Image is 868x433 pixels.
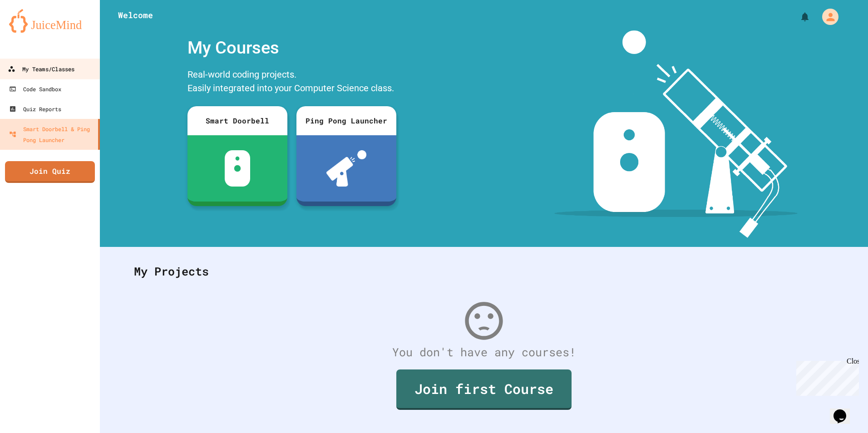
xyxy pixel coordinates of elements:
[4,4,63,58] div: Chat with us now!Close
[125,254,843,289] div: My Projects
[9,103,61,114] div: Quiz Reports
[830,397,859,424] iframe: chat widget
[396,369,572,410] a: Join first Course
[125,344,843,361] div: You don't have any courses!
[296,106,396,135] div: Ping Pong Launcher
[225,150,251,187] img: sdb-white.svg
[783,9,813,25] div: My Notifications
[5,161,95,183] a: Join Quiz
[554,30,798,238] img: banner-image-my-projects.png
[187,106,287,135] div: Smart Doorbell
[9,123,94,145] div: Smart Doorbell & Ping Pong Launcher
[793,357,859,396] iframe: chat widget
[183,65,401,99] div: Real-world coding projects. Easily integrated into your Computer Science class.
[9,9,91,33] img: logo-orange.svg
[183,30,401,65] div: My Courses
[9,84,61,94] div: Code Sandbox
[813,6,841,27] div: My Account
[8,64,74,75] div: My Teams/Classes
[326,150,367,187] img: ppl-with-ball.png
